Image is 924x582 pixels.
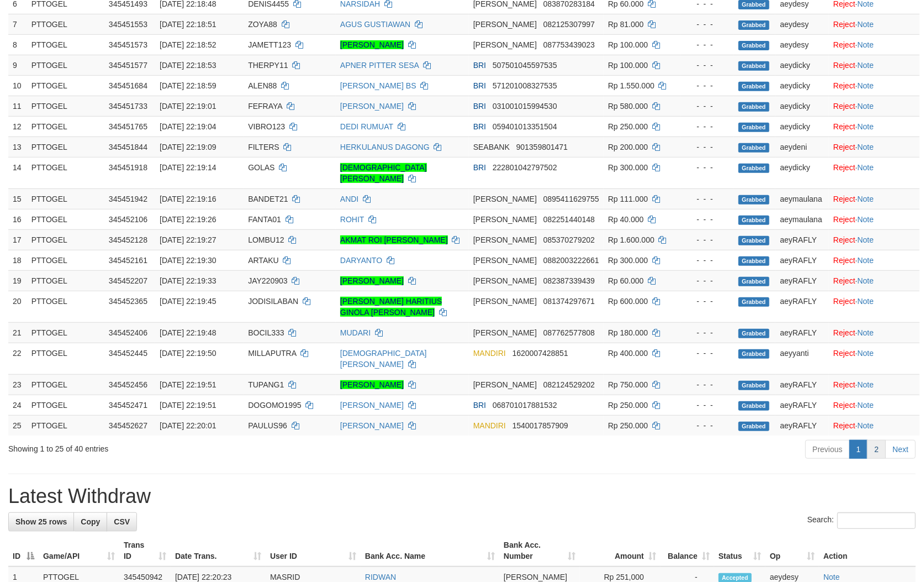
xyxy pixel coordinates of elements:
[857,163,874,172] a: Note
[27,75,104,96] td: PTTOGEL
[738,102,769,112] span: Grabbed
[27,229,104,250] td: PTTOGEL
[340,40,404,49] a: [PERSON_NAME]
[160,349,216,358] span: [DATE] 22:19:50
[857,40,874,49] a: Note
[340,122,393,131] a: DEDI RUMUAT
[765,535,819,567] th: Op: activate to sort column ascending
[109,163,147,172] span: 345451918
[833,235,856,244] a: Reject
[685,379,730,390] div: - - -
[27,34,104,55] td: PTTOGEL
[543,20,595,29] span: Copy 082125307997 to clipboard
[516,143,568,151] span: Copy 901359801471 to clipboard
[608,297,648,306] span: Rp 600.000
[829,322,920,343] td: ·
[775,343,828,374] td: aeyyanti
[608,195,648,203] span: Rp 111.000
[775,157,828,188] td: aeydicky
[8,209,27,229] td: 16
[833,297,856,306] a: Reject
[160,81,216,90] span: [DATE] 22:18:59
[738,20,769,30] span: Grabbed
[775,14,828,34] td: aeydesy
[685,39,730,50] div: - - -
[160,256,216,265] span: [DATE] 22:19:30
[857,81,874,90] a: Note
[340,195,358,203] a: ANDI
[248,61,288,70] span: THERPY11
[738,82,769,91] span: Grabbed
[160,297,216,306] span: [DATE] 22:19:45
[833,143,856,151] a: Reject
[775,55,828,75] td: aeydicky
[340,102,404,111] a: [PERSON_NAME]
[8,55,27,75] td: 9
[160,102,216,111] span: [DATE] 22:19:01
[738,195,769,205] span: Grabbed
[857,276,874,285] a: Note
[738,41,769,50] span: Grabbed
[833,122,856,131] a: Reject
[608,215,644,224] span: Rp 40.000
[775,188,828,209] td: aeymaulana
[837,512,916,529] input: Search:
[340,215,364,224] a: ROHIT
[775,34,828,55] td: aeydesy
[473,143,510,151] span: SEABANK
[109,81,147,90] span: 345451684
[685,80,730,91] div: - - -
[857,195,874,203] a: Note
[160,215,216,224] span: [DATE] 22:19:26
[857,380,874,389] a: Note
[857,215,874,224] a: Note
[340,328,371,337] a: MUDARI
[8,322,27,343] td: 21
[27,374,104,395] td: PTTOGEL
[473,215,537,224] span: [PERSON_NAME]
[109,195,147,203] span: 345451942
[160,122,216,131] span: [DATE] 22:19:04
[608,40,648,49] span: Rp 100.000
[738,61,769,71] span: Grabbed
[608,256,648,265] span: Rp 300.000
[543,215,595,224] span: Copy 082251440148 to clipboard
[608,122,648,131] span: Rp 250.000
[15,517,67,526] span: Show 25 rows
[473,276,537,285] span: [PERSON_NAME]
[8,229,27,250] td: 17
[499,535,580,567] th: Bank Acc. Number: activate to sort column ascending
[171,535,266,567] th: Date Trans.: activate to sort column ascending
[27,157,104,188] td: PTTOGEL
[775,322,828,343] td: aeyRAFLY
[109,122,147,131] span: 345451765
[833,349,856,358] a: Reject
[857,401,874,410] a: Note
[685,60,730,71] div: - - -
[109,20,147,29] span: 345451553
[833,20,856,29] a: Reject
[73,512,107,531] a: Copy
[543,276,595,285] span: Copy 082387339439 to clipboard
[109,297,147,306] span: 345452365
[543,297,595,306] span: Copy 081374297671 to clipboard
[27,343,104,374] td: PTTOGEL
[857,328,874,337] a: Note
[248,143,279,151] span: FILTERS
[493,61,557,70] span: Copy 507501045597535 to clipboard
[109,102,147,111] span: 345451733
[473,297,537,306] span: [PERSON_NAME]
[775,96,828,116] td: aeydicky
[833,276,856,285] a: Reject
[8,374,27,395] td: 23
[833,40,856,49] a: Reject
[493,122,557,131] span: Copy 059401013351504 to clipboard
[248,102,282,111] span: FEFRAYA
[833,102,856,111] a: Reject
[608,328,648,337] span: Rp 180.000
[685,162,730,173] div: - - -
[473,81,486,90] span: BRI
[738,297,769,307] span: Grabbed
[109,276,147,285] span: 345452207
[608,143,648,151] span: Rp 200.000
